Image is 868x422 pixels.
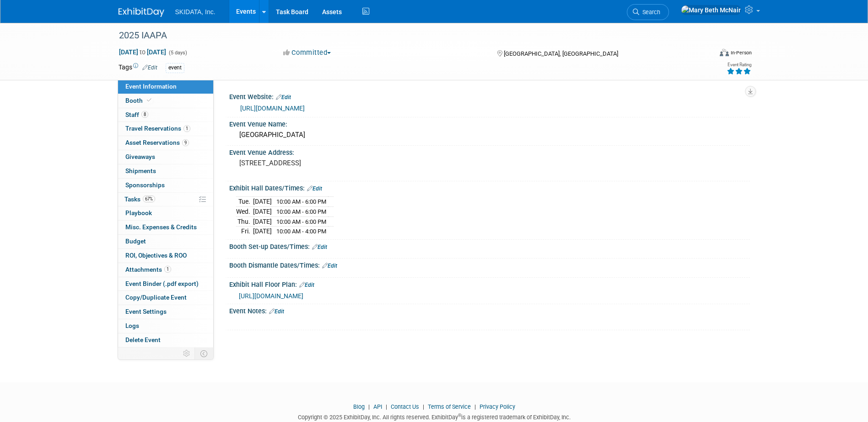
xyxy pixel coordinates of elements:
span: | [421,403,426,410]
span: Event Binder (.pdf export) [125,280,199,287]
span: Staff [125,111,148,118]
a: [URL][DOMAIN_NAME] [239,292,303,300]
div: event [166,63,184,73]
td: Thu. [236,216,253,227]
div: Exhibit Hall Dates/Times: [229,181,750,193]
a: Logs [118,319,213,333]
span: Booth [125,97,153,104]
span: Travel Reservations [125,125,190,132]
span: to [138,48,147,56]
td: Tags [119,63,157,73]
a: Blog [353,403,365,410]
img: Mary Beth McNair [681,5,741,15]
span: Shipments [125,167,156,174]
a: Edit [269,308,284,315]
img: ExhibitDay [119,8,164,17]
span: ROI, Objectives & ROO [125,252,187,259]
a: Travel Reservations1 [118,122,213,136]
span: Attachments [125,266,171,273]
a: Privacy Policy [480,403,515,410]
span: Tasks [124,195,155,203]
a: Playbook [118,206,213,220]
span: 8 [141,111,148,118]
span: [DATE] [DATE] [119,48,167,56]
a: Edit [322,263,337,269]
a: Edit [276,94,291,100]
span: Copy/Duplicate Event [125,294,187,301]
a: Edit [307,185,322,192]
span: Misc. Expenses & Credits [125,223,197,231]
td: [DATE] [253,197,272,207]
sup: ® [458,413,461,418]
span: | [383,403,389,410]
a: Event Binder (.pdf export) [118,277,213,291]
div: Booth Set-up Dates/Times: [229,240,750,252]
a: Edit [299,282,314,288]
div: Event Notes: [229,304,750,316]
span: Giveaways [125,153,155,160]
a: Search [627,4,669,20]
a: Attachments1 [118,263,213,277]
span: 10:00 AM - 6:00 PM [276,218,326,225]
a: Delete Event [118,333,213,347]
span: 10:00 AM - 4:00 PM [276,228,326,235]
span: Sponsorships [125,181,165,189]
a: Event Information [118,80,213,94]
span: Logs [125,322,139,329]
a: Misc. Expenses & Credits [118,221,213,234]
span: [GEOGRAPHIC_DATA], [GEOGRAPHIC_DATA] [504,50,618,57]
a: Budget [118,235,213,248]
a: Giveaways [118,150,213,164]
span: 67% [143,195,155,202]
td: [DATE] [253,216,272,227]
a: Contact Us [391,403,419,410]
a: Asset Reservations9 [118,136,213,150]
span: Playbook [125,209,152,216]
td: Tue. [236,197,253,207]
a: Edit [142,64,157,71]
span: (5 days) [168,50,187,56]
span: Event Settings [125,308,167,315]
span: Event Information [125,83,177,90]
span: Budget [125,237,146,245]
a: Terms of Service [428,403,471,410]
a: Shipments [118,164,213,178]
div: Booth Dismantle Dates/Times: [229,258,750,270]
div: 2025 IAAPA [116,27,698,44]
a: Copy/Duplicate Event [118,291,213,305]
span: SKIDATA, Inc. [175,8,216,16]
span: 9 [182,139,189,146]
div: Event Rating [727,63,751,67]
a: ROI, Objectives & ROO [118,249,213,263]
div: Event Venue Address: [229,146,750,157]
span: 10:00 AM - 6:00 PM [276,208,326,215]
a: Event Settings [118,305,213,319]
a: Booth [118,94,213,108]
div: In-Person [730,49,752,56]
span: | [366,403,372,410]
i: Booth reservation complete [147,98,151,103]
div: Event Venue Name: [229,117,750,129]
pre: [STREET_ADDRESS] [239,159,436,167]
td: Wed. [236,207,253,217]
a: Staff8 [118,108,213,122]
a: Tasks67% [118,193,213,206]
div: [GEOGRAPHIC_DATA] [236,128,743,142]
button: Committed [280,48,334,58]
a: Sponsorships [118,179,213,192]
td: Toggle Event Tabs [194,348,213,359]
td: Personalize Event Tab Strip [179,348,195,359]
a: [URL][DOMAIN_NAME] [240,105,305,112]
a: Edit [312,244,327,250]
span: | [472,403,478,410]
td: [DATE] [253,227,272,236]
img: Format-Inperson.png [720,49,729,56]
span: 10:00 AM - 6:00 PM [276,198,326,205]
div: Exhibit Hall Floor Plan: [229,278,750,290]
span: Search [639,9,660,16]
span: Asset Reservations [125,139,189,146]
span: 1 [164,266,171,273]
a: API [373,403,382,410]
span: Delete Event [125,336,161,343]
